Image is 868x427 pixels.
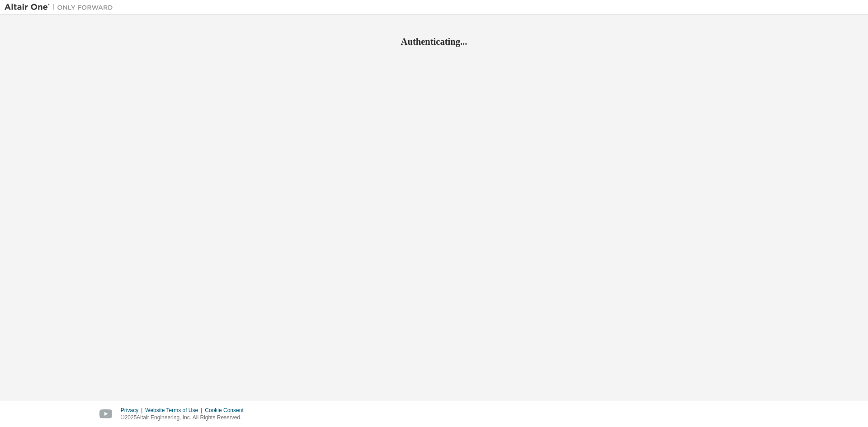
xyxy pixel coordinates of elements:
img: Altair One [5,3,118,12]
div: Privacy [121,407,145,414]
p: © 2025 Altair Engineering, Inc. All Rights Reserved. [121,414,249,422]
img: youtube.svg [99,409,113,419]
h2: Authenticating... [5,36,863,47]
div: Website Terms of Use [145,407,205,414]
div: Cookie Consent [205,407,249,414]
